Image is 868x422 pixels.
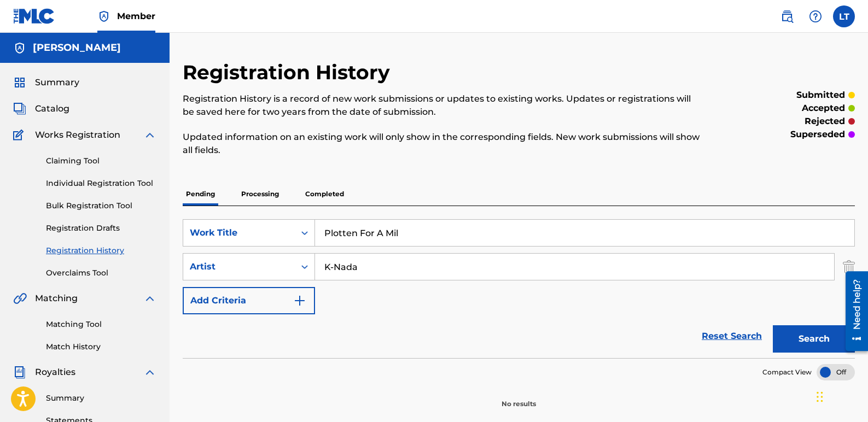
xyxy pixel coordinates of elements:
[13,76,79,89] a: SummarySummary
[13,102,69,115] a: CatalogCatalog
[183,60,395,85] h2: Registration History
[46,200,156,212] a: Bulk Registration Tool
[46,319,156,330] a: Matching Tool
[183,183,218,206] p: Pending
[143,128,156,142] img: expand
[13,8,55,24] img: MLC Logo
[843,253,855,280] img: Delete Criterion
[776,5,798,27] a: Public Search
[46,267,156,279] a: Overclaims Tool
[293,294,306,307] img: 9d2ae6d4665cec9f34b9.svg
[13,292,27,305] img: Matching
[35,128,120,142] span: Works Registration
[809,10,822,23] img: help
[833,5,855,27] div: User Menu
[805,115,845,128] p: rejected
[35,76,79,89] span: Summary
[190,226,288,239] div: Work Title
[802,102,845,115] p: accepted
[117,10,155,22] span: Member
[762,367,812,377] span: Compact View
[183,131,700,157] p: Updated information on an existing work will only show in the corresponding fields. New work subm...
[13,76,26,89] img: Summary
[817,380,823,413] div: Drag
[46,392,156,404] a: Summary
[143,292,156,305] img: expand
[46,155,156,167] a: Claiming Tool
[183,92,700,119] p: Registration History is a record of new work submissions or updates to existing works. Updates or...
[46,341,156,353] a: Match History
[302,183,347,206] p: Completed
[773,325,855,353] button: Search
[790,128,845,141] p: superseded
[46,245,156,256] a: Registration History
[35,102,69,115] span: Catalog
[46,178,156,189] a: Individual Registration Tool
[837,267,868,355] iframe: Resource Center
[35,366,75,379] span: Royalties
[183,287,315,314] button: Add Criteria
[502,386,536,409] p: No results
[33,42,121,54] h5: Lori Tomka
[805,5,826,27] div: Help
[13,366,26,379] img: Royalties
[813,370,868,422] iframe: Chat Widget
[190,260,288,273] div: Artist
[238,183,282,206] p: Processing
[97,10,110,23] img: Top Rightsholder
[35,292,78,305] span: Matching
[796,89,845,102] p: submitted
[143,366,156,379] img: expand
[46,222,156,234] a: Registration Drafts
[13,42,26,55] img: Accounts
[183,219,855,358] form: Search Form
[780,10,794,23] img: search
[13,102,26,115] img: Catalog
[13,128,27,142] img: Works Registration
[696,324,767,348] a: Reset Search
